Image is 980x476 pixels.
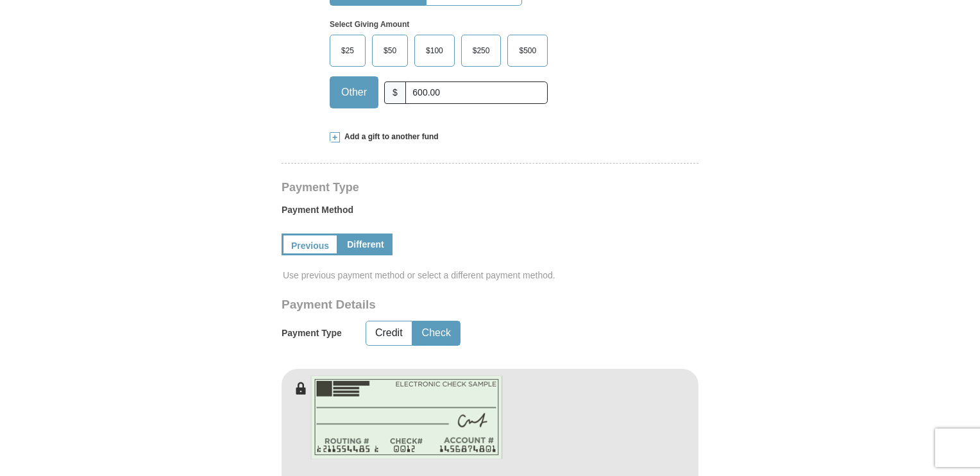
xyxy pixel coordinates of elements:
[310,375,503,459] img: check-en.png
[335,41,360,60] span: $25
[466,41,496,60] span: $250
[339,234,393,255] a: Different
[384,81,406,104] span: $
[512,41,543,60] span: $500
[419,41,450,60] span: $100
[282,328,342,339] h5: Payment Type
[377,41,403,60] span: $50
[340,132,439,142] span: Add a gift to another fund
[282,234,339,255] a: Previous
[413,321,460,345] button: Check
[282,298,609,312] h3: Payment Details
[282,203,698,223] label: Payment Method
[405,81,548,104] input: Other Amount
[330,20,409,29] strong: Select Giving Amount
[283,269,700,282] span: Use previous payment method or select a different payment method.
[282,182,698,192] h4: Payment Type
[366,321,412,345] button: Credit
[335,83,373,102] span: Other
